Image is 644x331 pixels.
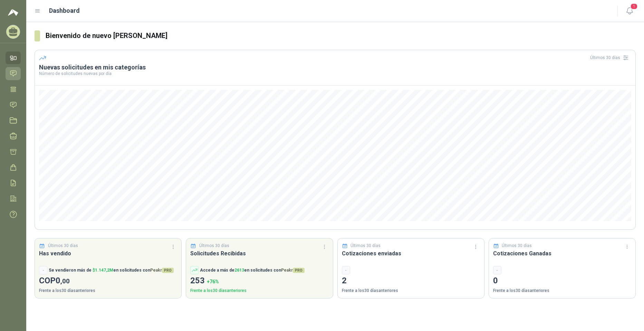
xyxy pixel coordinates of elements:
p: Accede a más de en solicitudes con [200,267,305,274]
p: COP [39,274,177,287]
p: Últimos 30 días [48,243,78,249]
h3: Bienvenido de nuevo [PERSON_NAME] [46,30,636,41]
span: PRO [293,268,305,273]
span: Peakr [281,268,305,273]
h3: Cotizaciones enviadas [342,249,480,258]
p: Se vendieron más de en solicitudes con [49,267,174,274]
button: 1 [623,5,636,17]
span: Peakr [150,268,174,273]
span: PRO [162,268,174,273]
div: - [39,266,47,274]
p: 2 [342,274,480,287]
p: 0 [493,274,631,287]
div: - [342,266,350,274]
h1: Dashboard [49,6,80,16]
p: Frente a los 30 días anteriores [342,287,480,294]
p: Últimos 30 días [199,243,229,249]
h3: Cotizaciones Ganadas [493,249,631,258]
div: Últimos 30 días [590,52,631,63]
span: 2613 [234,268,244,273]
span: $ 1.147,2M [93,268,113,273]
span: 1 [630,3,638,10]
p: Frente a los 30 días anteriores [39,287,177,294]
p: Últimos 30 días [502,243,532,249]
span: 0 [56,276,70,285]
p: Últimos 30 días [350,243,381,249]
div: - [493,266,501,274]
h3: Has vendido [39,249,177,258]
h3: Nuevas solicitudes en mis categorías [39,63,631,72]
p: Frente a los 30 días anteriores [493,287,631,294]
span: + 76 % [207,279,219,284]
p: 253 [190,274,328,287]
span: ,00 [60,277,70,285]
p: Frente a los 30 días anteriores [190,287,328,294]
p: Número de solicitudes nuevas por día [39,72,631,76]
h3: Solicitudes Recibidas [190,249,328,258]
img: Logo peakr [8,8,18,17]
